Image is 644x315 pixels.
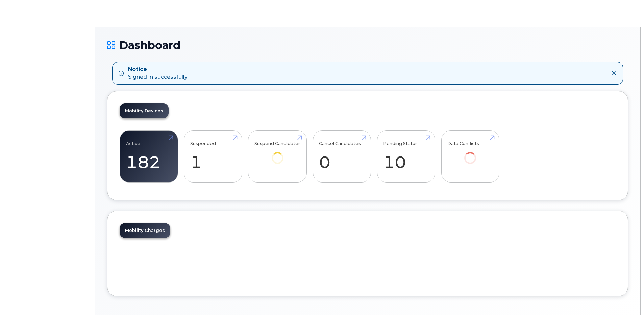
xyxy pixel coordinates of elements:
a: Active 182 [126,134,172,179]
h1: Dashboard [107,39,628,51]
div: Signed in successfully. [128,66,188,81]
strong: Notice [128,66,188,73]
a: Cancel Candidates 0 [319,134,365,179]
a: Pending Status 10 [383,134,429,179]
a: Mobility Devices [120,103,169,118]
a: Mobility Charges [120,223,170,238]
a: Data Conflicts [447,134,493,173]
a: Suspend Candidates [254,134,301,173]
a: Suspended 1 [190,134,236,179]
